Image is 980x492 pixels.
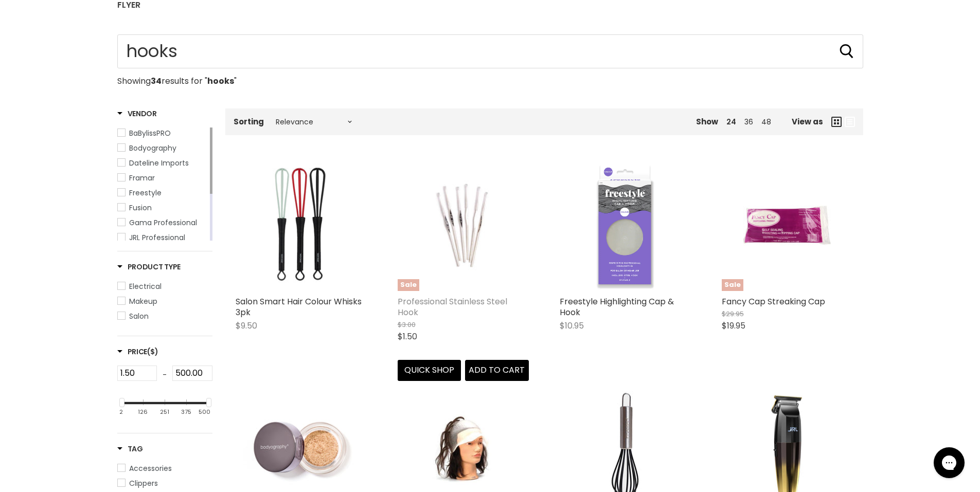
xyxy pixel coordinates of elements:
input: Min Price [117,366,157,381]
button: Search [839,43,855,60]
a: Dateline Imports [117,157,208,169]
a: 48 [761,117,771,127]
span: $10.95 [560,320,584,332]
span: $9.50 [236,320,257,332]
span: Accessories [129,463,172,473]
span: Makeup [129,296,157,306]
input: Search [117,34,863,68]
h3: Product Type [117,262,181,272]
img: Professional Stainless Steel Hook [419,160,507,291]
span: $19.95 [722,320,745,332]
div: - [157,366,172,384]
h3: Tag [117,444,143,454]
a: Fusion [117,202,208,213]
span: Show [696,116,718,127]
strong: hooks [207,75,234,87]
a: Electrical [117,281,212,292]
a: Framar [117,172,208,184]
span: JRL Professional [129,232,185,243]
span: Add to cart [469,364,525,376]
a: Freestyle [117,187,208,198]
span: Freestyle [129,188,162,198]
span: BaBylissPRO [129,128,171,138]
h3: Price($) [117,347,158,357]
div: 375 [181,409,191,415]
a: Bodyography [117,142,208,154]
a: BaBylissPRO [117,127,208,139]
span: Sale [398,279,419,291]
span: Framar [129,173,155,183]
a: Accessories [117,463,212,474]
h3: Vendor [117,108,157,119]
a: Professional Stainless Steel HookSale [398,160,529,291]
iframe: Gorgias live chat messenger [929,444,970,482]
span: Sale [722,279,743,291]
button: Add to cart [465,360,529,380]
label: Sorting [234,117,264,126]
span: ($) [147,347,158,357]
a: Freestyle Highlighting Cap & Hook [560,296,674,318]
a: Makeup [117,296,212,307]
div: 500 [199,409,210,415]
a: Salon [117,311,212,322]
a: JRL Professional [117,232,208,243]
strong: 34 [151,75,162,87]
p: Showing results for " " [117,77,863,86]
a: Fancy Cap Streaking Cap [722,296,825,307]
span: Fusion [129,203,152,213]
a: Fancy Cap Streaking CapSale [722,160,853,291]
div: 2 [119,409,123,415]
a: 24 [726,117,736,127]
button: Quick shop [398,360,461,380]
span: Electrical [129,281,162,291]
div: 126 [138,409,148,415]
img: Salon Smart Hair Colour Whisks 3pk [236,160,367,291]
div: 251 [160,409,169,415]
span: Dateline Imports [129,158,189,168]
a: Professional Stainless Steel Hook [398,296,507,318]
a: Clippers [117,478,212,489]
span: $29.95 [722,309,744,319]
span: $3.00 [398,320,416,330]
input: Max Price [172,366,212,381]
span: $1.50 [398,331,417,342]
span: Clippers [129,478,158,488]
span: Salon [129,311,149,321]
span: Gama Professional [129,217,197,228]
span: Price [117,347,158,357]
a: Salon Smart Hair Colour Whisks 3pk [236,296,362,318]
span: Bodyography [129,143,176,153]
img: Freestyle Highlighting Cap & Hook [560,160,691,291]
form: Product [117,34,863,68]
a: Gama Professional [117,217,208,228]
img: Fancy Cap Streaking Cap [743,160,831,291]
span: View as [792,117,823,126]
a: 36 [744,117,753,127]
